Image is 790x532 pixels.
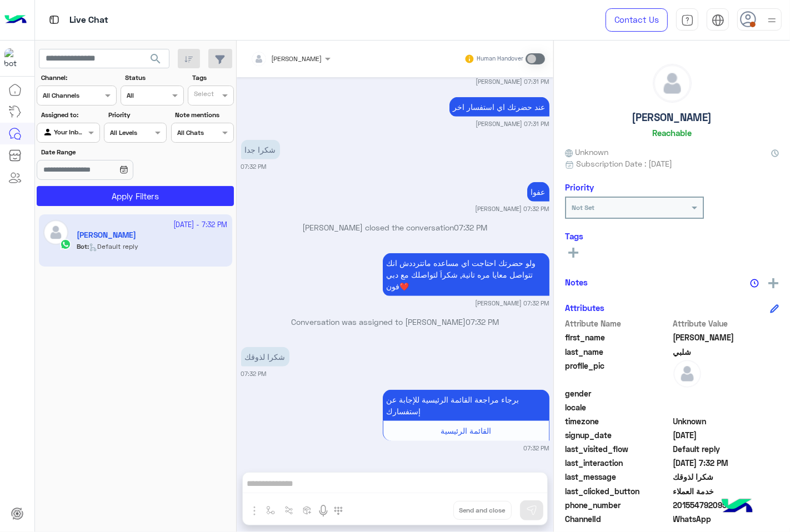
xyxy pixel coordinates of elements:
p: 23/9/2025, 7:31 PM [449,97,549,117]
span: null [673,401,779,413]
small: [PERSON_NAME] 07:31 PM [476,77,549,86]
label: Note mentions [175,110,232,120]
label: Channel: [41,73,116,83]
label: Date Range [41,147,166,157]
span: last_name [565,346,671,358]
small: [PERSON_NAME] 07:32 PM [476,204,549,213]
span: ChannelId [565,513,671,525]
span: عمرو [673,332,779,343]
label: Assigned to: [41,110,98,120]
span: first_name [565,332,671,343]
img: hulul-logo.png [718,488,757,526]
span: Subscription Date : [DATE] [576,158,672,169]
img: notes [750,279,759,288]
span: خدمة العملاء [673,485,779,497]
h6: Priority [565,182,594,192]
b: Not Set [572,203,594,212]
p: 23/9/2025, 7:32 PM [383,253,549,296]
small: Human Handover [477,54,523,63]
label: Status [125,73,182,83]
img: tab [47,13,61,27]
span: Attribute Name [565,318,671,329]
label: Tags [192,73,233,83]
img: Logo [4,8,27,32]
h6: Notes [565,277,588,287]
button: Send and close [453,501,512,520]
p: 23/9/2025, 7:32 PM [241,140,280,159]
p: Live Chat [69,13,108,28]
img: defaultAdmin.png [653,64,691,102]
h5: [PERSON_NAME] [632,111,712,124]
img: tab [712,14,724,27]
span: Attribute Value [673,318,779,329]
span: last_message [565,471,671,483]
span: timezone [565,415,671,427]
span: شكرا لذوقك [673,471,779,483]
small: 07:32 PM [241,162,267,171]
span: 2 [673,513,779,525]
h6: Attributes [565,303,604,313]
small: [PERSON_NAME] 07:31 PM [476,119,549,128]
span: القائمة الرئيسية [441,426,491,435]
button: search [142,49,169,73]
p: Conversation was assigned to [PERSON_NAME] [241,316,549,328]
span: search [149,52,162,66]
span: gender [565,388,671,399]
p: 23/9/2025, 7:32 PM [241,347,289,367]
span: [PERSON_NAME] [272,54,322,63]
div: Select [192,89,214,102]
span: 2025-09-23T16:32:51.166Z [673,457,779,469]
h6: Tags [565,231,779,241]
img: tab [681,14,694,27]
small: 07:32 PM [241,369,267,378]
img: 1403182699927242 [4,48,24,68]
span: last_clicked_button [565,485,671,497]
h6: Reachable [652,128,692,138]
span: 201554792095 [673,499,779,511]
span: profile_pic [565,360,671,385]
small: [PERSON_NAME] 07:32 PM [476,299,549,308]
a: Contact Us [606,8,668,32]
p: 23/9/2025, 7:32 PM [383,390,549,421]
p: [PERSON_NAME] closed the conversation [241,222,549,233]
p: 23/9/2025, 7:32 PM [527,182,549,202]
img: defaultAdmin.png [673,360,701,388]
span: Unknown [673,415,779,427]
span: 07:32 PM [466,317,499,327]
span: locale [565,401,671,413]
span: Unknown [565,146,608,158]
span: 07:32 PM [454,223,488,232]
span: signup_date [565,429,671,441]
label: Priority [108,110,166,120]
span: phone_number [565,499,671,511]
a: tab [676,8,698,32]
span: 2025-09-23T13:29:43.405Z [673,429,779,441]
button: Apply Filters [37,186,234,206]
img: profile [765,13,779,27]
span: Default reply [673,443,779,455]
span: last_interaction [565,457,671,469]
img: add [768,278,778,288]
span: شلبي [673,346,779,358]
span: null [673,388,779,399]
span: last_visited_flow [565,443,671,455]
small: 07:32 PM [524,444,549,453]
